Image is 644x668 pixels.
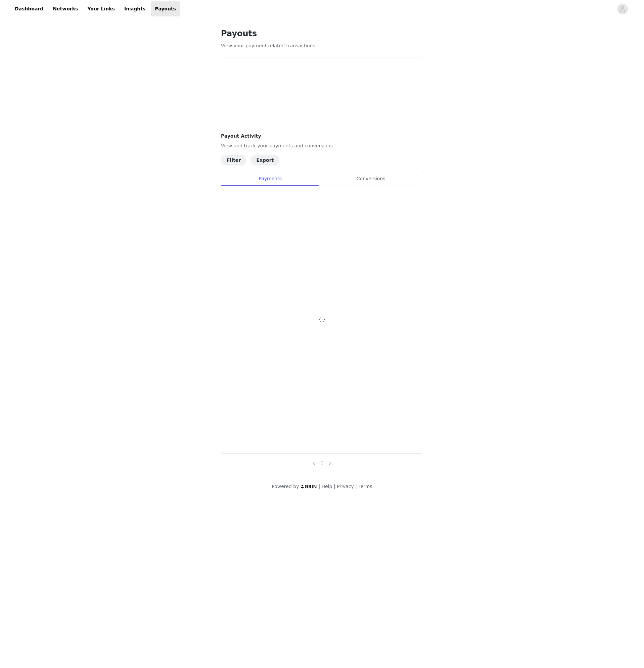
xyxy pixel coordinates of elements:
[326,459,334,467] li: Next Page
[151,1,180,16] a: Payouts
[120,1,149,16] a: Insights
[318,459,326,467] a: 0
[312,461,316,465] i: icon: left
[221,155,246,165] button: Filter
[221,133,423,140] h4: Payout Activity
[49,1,82,16] a: Networks
[221,171,319,186] div: Payments
[328,461,332,465] i: icon: right
[250,155,279,165] button: Export
[619,4,626,14] div: avatar
[272,484,299,489] span: Powered by
[221,142,423,149] p: View and track your payments and conversions
[83,1,119,16] a: Your Links
[355,484,357,489] span: |
[319,171,423,186] div: Conversions
[221,28,423,40] h1: Payouts
[337,484,354,489] a: Privacy
[221,42,423,49] p: View your payment related transactions.
[318,459,326,467] li: 0
[11,1,47,16] a: Dashboard
[301,484,317,489] img: logo
[310,459,318,467] li: Previous Page
[358,484,372,489] a: Terms
[319,484,320,489] span: |
[334,484,335,489] span: |
[322,484,332,489] a: Help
